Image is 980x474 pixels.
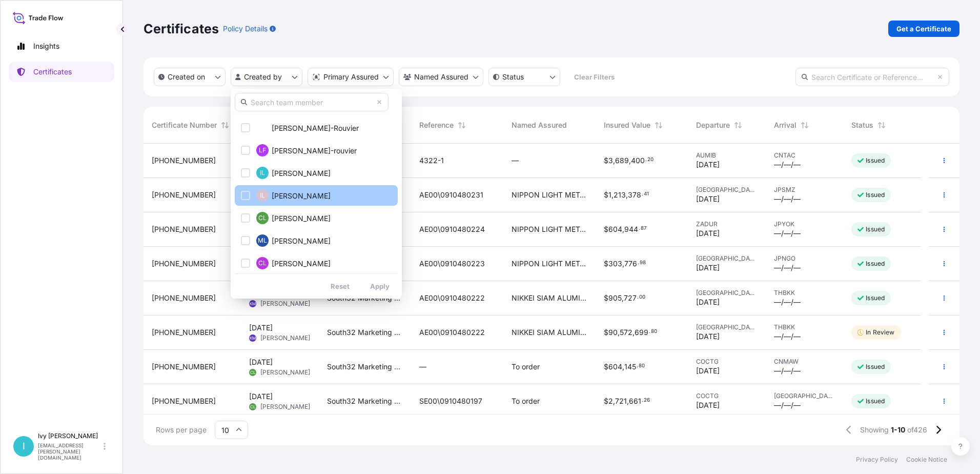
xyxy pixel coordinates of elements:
[231,89,402,299] div: createdBy Filter options
[235,140,398,161] button: LF[PERSON_NAME]-rouvier
[272,191,331,201] span: [PERSON_NAME]
[362,278,398,294] button: Apply
[272,213,331,224] span: [PERSON_NAME]
[260,168,265,178] span: IL
[258,235,267,246] span: ML
[235,115,398,269] div: Select Option
[272,123,359,133] span: [PERSON_NAME]-Rouvier
[322,278,358,294] button: Reset
[370,281,390,291] p: Apply
[272,146,357,156] span: [PERSON_NAME]-rouvier
[258,258,267,268] span: CL
[272,259,331,269] span: [PERSON_NAME]
[235,208,398,228] button: CL[PERSON_NAME]
[235,185,398,206] button: IL[PERSON_NAME]
[272,168,331,179] span: [PERSON_NAME]
[235,253,398,273] button: CL[PERSON_NAME]
[259,123,266,133] span: LF
[235,117,398,138] button: LF[PERSON_NAME]-Rouvier
[272,236,331,246] span: [PERSON_NAME]
[258,213,267,223] span: CL
[235,163,398,183] button: IL[PERSON_NAME]
[331,281,350,291] p: Reset
[235,93,389,111] input: Search team member
[260,190,265,201] span: IL
[235,230,398,251] button: ML[PERSON_NAME]
[259,145,266,155] span: LF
